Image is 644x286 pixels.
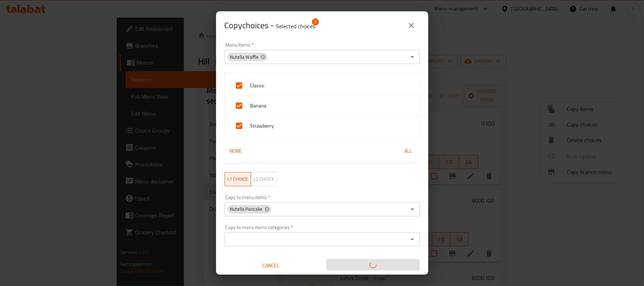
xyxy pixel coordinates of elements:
[225,172,251,186] button: L1 choice
[227,206,266,212] span: Nutella Pancake
[250,122,414,130] span: Strawberry
[312,18,319,25] span: 3
[276,22,315,30] p: Selected choices
[225,145,247,158] button: None
[227,261,315,270] span: Cancel
[407,234,417,244] button: Open
[227,147,244,156] span: None
[400,147,417,156] span: All
[225,259,318,272] button: Cancel
[407,204,417,214] button: Open
[407,52,417,62] button: Open
[225,172,277,186] div: choice level
[227,53,267,61] div: Nutella Waffle
[250,81,414,90] span: Classic
[251,172,277,186] button: L2 choice
[397,145,420,158] button: All
[227,205,271,214] div: Nutella Pancake
[228,175,248,183] span: L1 choice
[403,17,420,34] button: close
[254,175,274,183] span: L2 choice
[225,17,315,33] span: Copy choices -
[227,54,262,60] span: Nutella Waffle
[250,101,414,110] span: Banana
